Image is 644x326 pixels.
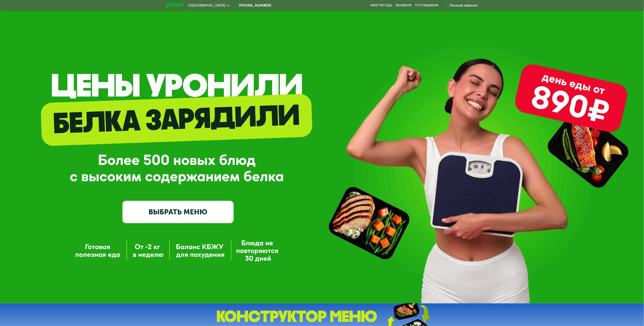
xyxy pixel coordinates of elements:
[415,4,439,7] div: поставщикам
[122,201,234,223] a: ВЫБРАТЬ МЕНЮ
[450,3,478,8] div: Личный кабинет
[396,4,412,7] a: Вендинги
[371,4,392,7] a: Качество еды
[189,4,226,7] span: [GEOGRAPHIC_DATA]
[232,3,271,8] a: [PHONE_NUMBER]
